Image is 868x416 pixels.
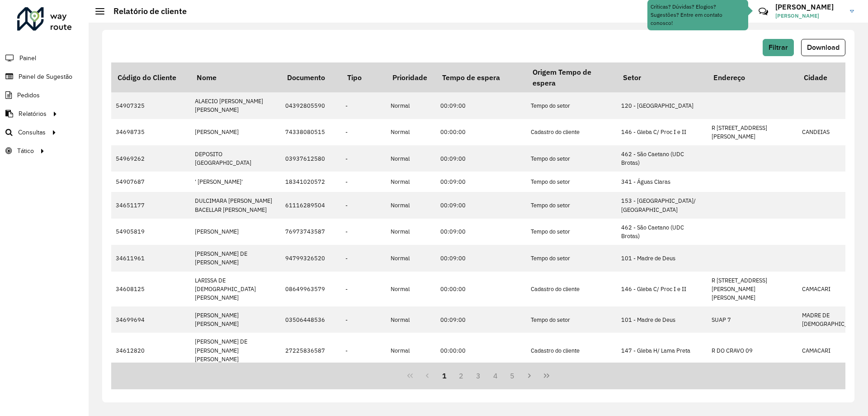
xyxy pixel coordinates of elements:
td: 00:00:00 [436,119,526,145]
td: Normal [386,219,436,245]
td: 101 - Madre de Deus [617,306,707,333]
th: Endereço [707,62,797,92]
h2: Relatório de cliente [104,6,187,16]
button: 5 [504,367,521,384]
td: Tempo do setor [526,245,617,271]
td: ' [PERSON_NAME]' [190,172,281,192]
td: 34608125 [111,272,190,307]
td: 61116289504 [281,192,341,218]
td: ALAECIO [PERSON_NAME] [PERSON_NAME] [190,92,281,119]
td: 147 - Gleba H/ Lama Preta [617,333,707,368]
td: 54969262 [111,145,190,172]
td: 00:09:00 [436,92,526,119]
th: Setor [617,62,707,92]
td: Cadastro do cliente [526,119,617,145]
td: 54905819 [111,219,190,245]
td: DULCIMARA [PERSON_NAME] BACELLAR [PERSON_NAME] [190,192,281,218]
td: 120 - [GEOGRAPHIC_DATA] [617,92,707,119]
td: 00:00:00 [436,272,526,307]
th: Código do Cliente [111,62,190,92]
td: 00:09:00 [436,219,526,245]
td: 18341020572 [281,172,341,192]
button: 4 [487,367,504,384]
th: Tipo [341,62,386,92]
td: Normal [386,245,436,271]
th: Prioridade [386,62,436,92]
td: SUAP 7 [707,306,797,333]
th: Nome [190,62,281,92]
td: 00:09:00 [436,245,526,271]
span: Tático [17,146,34,156]
button: 2 [453,367,470,384]
td: 54907325 [111,92,190,119]
span: Painel [19,53,36,63]
button: Last Page [538,367,555,384]
td: 462 - São Caetano (UDC Brotas) [617,219,707,245]
td: Normal [386,145,436,172]
td: - [341,172,386,192]
td: - [341,119,386,145]
td: - [341,333,386,368]
td: 00:09:00 [436,172,526,192]
td: 34612820 [111,333,190,368]
button: 1 [436,367,453,384]
td: 34651177 [111,192,190,218]
span: Download [807,43,840,51]
td: Normal [386,172,436,192]
td: R [STREET_ADDRESS][PERSON_NAME] [707,119,797,145]
td: 00:09:00 [436,192,526,218]
td: [PERSON_NAME] DE [PERSON_NAME] [190,245,281,271]
button: Next Page [521,367,538,384]
td: 341 - Águas Claras [617,172,707,192]
td: 34698735 [111,119,190,145]
td: 153 - [GEOGRAPHIC_DATA]/ [GEOGRAPHIC_DATA] [617,192,707,218]
td: 76973743587 [281,219,341,245]
td: - [341,219,386,245]
td: - [341,145,386,172]
td: 27225836587 [281,333,341,368]
td: DEPOSITO [GEOGRAPHIC_DATA] [190,145,281,172]
td: 04392805590 [281,92,341,119]
td: Normal [386,192,436,218]
td: [PERSON_NAME] DE [PERSON_NAME] [PERSON_NAME] [190,333,281,368]
h3: [PERSON_NAME] [775,3,843,11]
th: Origem Tempo de espera [526,62,617,92]
td: 03506448536 [281,306,341,333]
td: - [341,92,386,119]
td: 00:09:00 [436,145,526,172]
th: Documento [281,62,341,92]
td: R DO CRAVO 09 [707,333,797,368]
td: Normal [386,333,436,368]
td: Normal [386,119,436,145]
td: Cadastro do cliente [526,333,617,368]
td: 54907687 [111,172,190,192]
button: Download [801,39,845,56]
td: 34611961 [111,245,190,271]
button: 3 [470,367,487,384]
span: Pedidos [17,91,40,100]
a: Contato Rápido [754,2,773,21]
td: 08649963579 [281,272,341,307]
td: - [341,192,386,218]
button: Filtrar [763,39,794,56]
td: Normal [386,92,436,119]
td: [PERSON_NAME] [190,219,281,245]
td: Normal [386,306,436,333]
td: 00:09:00 [436,306,526,333]
td: 94799326520 [281,245,341,271]
td: 34699694 [111,306,190,333]
td: - [341,306,386,333]
td: 03937612580 [281,145,341,172]
td: [PERSON_NAME] [PERSON_NAME] [190,306,281,333]
span: Relatórios [19,109,47,119]
td: 146 - Gleba C/ Proc I e II [617,119,707,145]
td: 101 - Madre de Deus [617,245,707,271]
td: R [STREET_ADDRESS][PERSON_NAME][PERSON_NAME] [707,272,797,307]
th: Tempo de espera [436,62,526,92]
td: Tempo do setor [526,219,617,245]
td: Cadastro do cliente [526,272,617,307]
td: [PERSON_NAME] [190,119,281,145]
td: 00:00:00 [436,333,526,368]
td: - [341,245,386,271]
td: Tempo do setor [526,172,617,192]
